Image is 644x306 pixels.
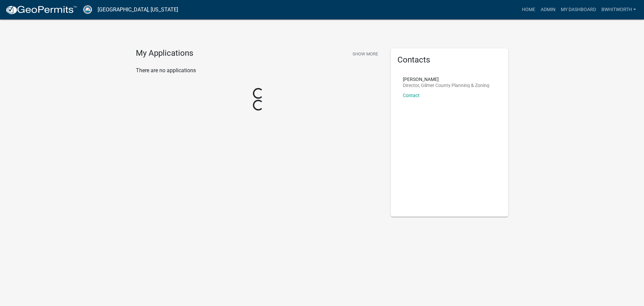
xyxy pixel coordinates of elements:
[98,4,178,15] a: [GEOGRAPHIC_DATA], [US_STATE]
[599,3,639,16] a: BWhitworth
[83,5,92,14] img: Gilmer County, Georgia
[136,48,193,58] h4: My Applications
[397,55,501,65] h5: Contacts
[136,67,381,75] p: There are no applications
[519,3,538,16] a: Home
[403,93,420,98] a: Contact
[350,48,381,59] button: Show More
[403,77,489,82] p: [PERSON_NAME]
[403,83,489,88] p: Director, Gilmer County Planning & Zoning
[538,3,558,16] a: Admin
[558,3,599,16] a: My Dashboard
